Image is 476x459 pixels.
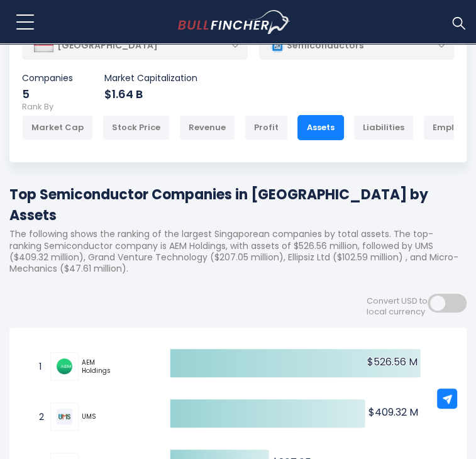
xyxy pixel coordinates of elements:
[57,409,72,424] img: UMS
[22,115,93,140] div: Market Cap
[104,72,197,84] p: Market Capitalization
[104,87,197,101] div: $1.64 B
[178,10,291,34] img: Bullfincher logo
[102,115,170,140] div: Stock Price
[82,412,121,421] span: UMS
[22,102,454,113] p: Rank By
[178,10,313,34] a: Go to homepage
[57,358,72,374] img: AEM Holdings
[297,115,344,140] div: Assets
[9,228,467,274] p: The following shows the ranking of the largest Singaporean companies by total assets. The top-ran...
[33,359,45,374] span: 1
[22,87,73,101] div: 5
[82,358,121,375] span: AEM Holdings
[33,409,45,424] span: 2
[368,405,418,419] text: $409.32 M
[22,32,248,60] div: [GEOGRAPHIC_DATA]
[22,72,73,84] p: Companies
[259,31,454,60] div: Semiconductors
[353,115,414,140] div: Liabilities
[9,184,467,226] h1: Top Semiconductor Companies in [GEOGRAPHIC_DATA] by Assets
[179,115,235,140] div: Revenue
[245,115,288,140] div: Profit
[367,296,428,318] span: Convert USD to local currency
[367,355,417,369] text: $526.56 M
